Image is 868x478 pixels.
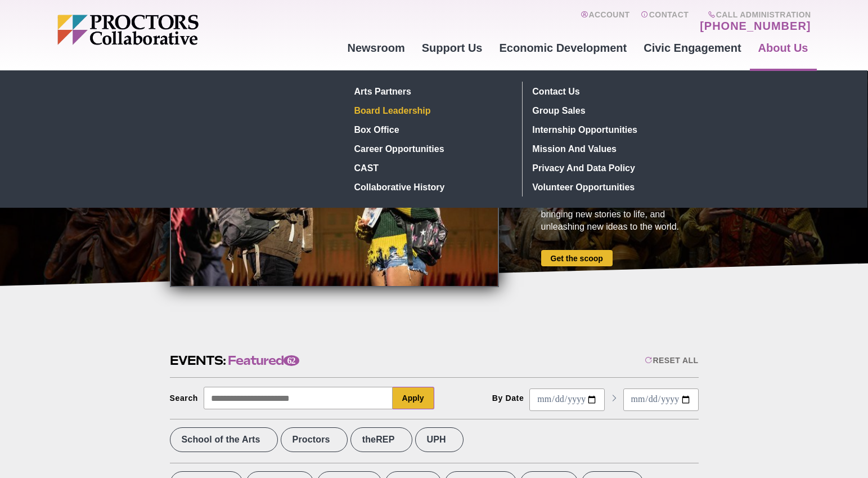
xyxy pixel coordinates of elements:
[528,177,692,196] a: Volunteer Opportunities
[170,352,299,369] h2: Events:
[413,33,491,63] a: Support Us
[696,10,811,19] span: Call Administration
[284,355,299,366] span: 62
[228,352,299,369] span: Featured
[350,82,514,101] a: Arts Partners
[528,139,692,158] a: Mission and Values
[415,427,464,452] label: UPH
[350,177,514,196] a: Collaborative History
[700,19,811,33] a: [PHONE_NUMBER]
[528,82,692,101] a: Contact Us
[541,184,699,233] div: We are changing expectations on how the arts can serve a community, bringing new stories to life,...
[641,10,689,33] a: Contact
[350,120,514,139] a: Box Office
[281,427,348,452] label: Proctors
[170,427,278,452] label: School of the Arts
[635,33,749,63] a: Civic Engagement
[350,139,514,158] a: Career Opportunities
[645,356,698,365] div: Reset All
[170,394,199,403] div: Search
[581,10,629,33] a: Account
[491,33,636,63] a: Economic Development
[528,101,692,120] a: Group Sales
[350,101,514,120] a: Board Leadership
[541,250,613,266] a: Get the scoop
[57,15,285,45] img: Proctors logo
[750,33,817,63] a: About Us
[528,120,692,139] a: Internship Opportunities
[350,427,412,452] label: theREP
[350,158,514,177] a: CAST
[528,158,692,177] a: Privacy and Data Policy
[339,33,413,63] a: Newsroom
[393,387,434,409] button: Apply
[492,394,524,403] div: By Date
